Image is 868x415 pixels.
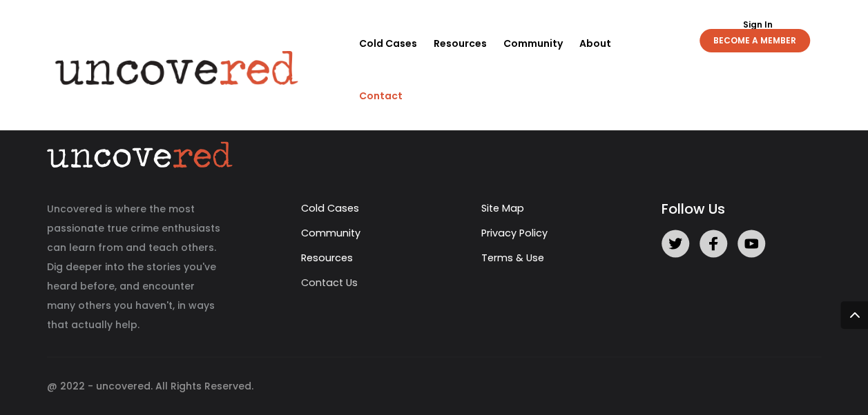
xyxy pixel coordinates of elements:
div: @ 2022 - uncovered. All Rights Reserved. [47,356,822,393]
h5: Follow Us [662,199,821,219]
a: Site Map [481,201,524,215]
a: Cold Cases [359,17,417,70]
a: Cold Cases [301,201,359,215]
p: Uncovered is where the most passionate true crime enthusiasts can learn from and teach others. Di... [47,199,225,334]
a: Privacy Policy [481,226,548,240]
a: Community [503,17,563,70]
a: BECOME A MEMBER [700,29,810,52]
a: Community [301,226,360,240]
a: About [579,17,611,70]
a: Terms & Use [481,251,544,265]
a: Contact Us [301,276,358,290]
a: Contact [359,70,403,122]
a: Sign In [735,21,780,29]
a: Resources [301,251,353,265]
a: Resources [434,17,487,70]
img: Uncovered logo [44,41,309,94]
